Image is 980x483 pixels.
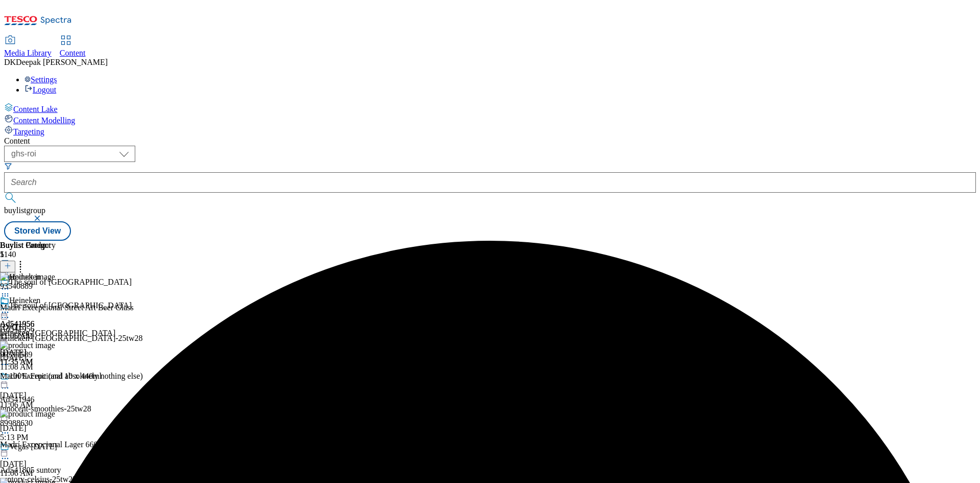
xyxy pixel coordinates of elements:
div: Content [4,136,976,146]
input: Search [4,172,976,193]
a: Logout [24,85,56,94]
a: Media Library [4,36,52,58]
span: Content Lake [13,105,58,113]
span: Media Library [4,49,52,57]
a: Content [60,36,86,58]
span: Targeting [13,127,44,136]
span: DK [4,58,16,66]
svg: Search Filters [4,162,12,170]
a: Content Lake [4,103,976,114]
button: Stored View [4,221,71,241]
a: Targeting [4,125,976,136]
span: Deepak [PERSON_NAME] [16,58,108,66]
a: Content Modelling [4,114,976,125]
span: buylistgroup [4,206,45,215]
span: Content Modelling [13,116,75,125]
div: 100% Fruit (and absolutely nothing else) [9,372,143,381]
span: Content [60,49,86,57]
a: Settings [24,75,57,84]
